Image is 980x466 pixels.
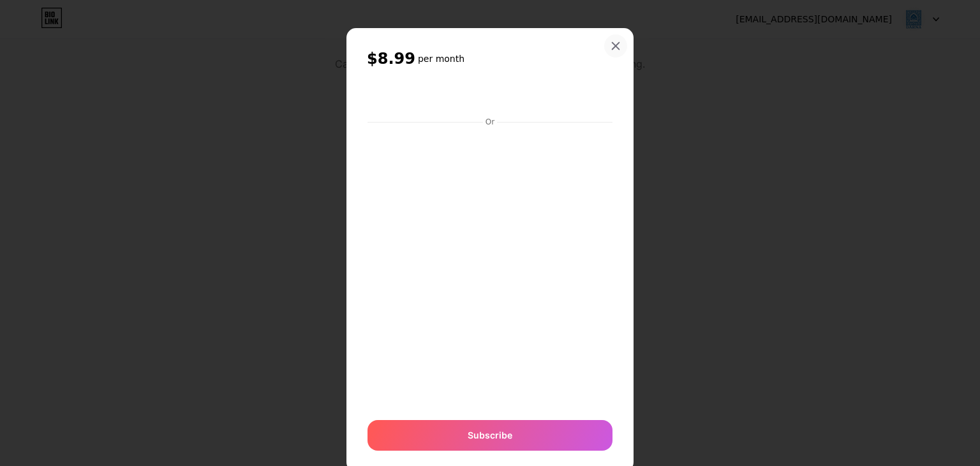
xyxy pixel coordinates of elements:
[367,82,612,113] iframe: Cadre de bouton sécurisé pour le paiement
[418,52,464,65] h6: per month
[365,128,615,407] iframe: Cadre de saisie sécurisé pour le paiement
[468,428,512,442] span: Subscribe
[483,117,497,127] div: Or
[367,49,415,69] span: $8.99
